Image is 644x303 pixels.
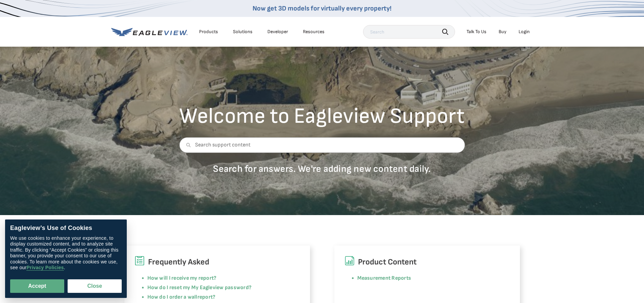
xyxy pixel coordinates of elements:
div: Solutions [233,29,253,35]
a: Measurement Reports [357,275,411,281]
a: How do I order a wall [147,294,197,300]
a: How will I receive my report? [147,275,217,281]
button: Accept [10,279,64,293]
p: Search for answers. We're adding new content daily. [179,163,465,175]
div: Talk To Us [467,29,486,35]
h6: Frequently Asked [135,256,300,269]
h6: Product Content [344,256,510,269]
input: Search support content [179,137,465,153]
h2: Welcome to Eagleview Support [179,106,465,127]
input: Search [363,25,455,39]
div: Resources [303,29,325,35]
div: Login [519,29,530,35]
a: ? [213,294,215,300]
a: Privacy Policies [26,265,64,271]
a: Now get 3D models for virtually every property! [253,4,391,13]
div: We use cookies to enhance your experience, to display customized content, and to analyze site tra... [10,235,122,271]
a: How do I reset my My Eagleview password? [147,284,252,291]
a: Developer [267,29,288,35]
div: Eagleview’s Use of Cookies [10,225,122,232]
button: Close [68,279,122,293]
a: Buy [499,29,506,35]
a: report [197,294,213,300]
div: Products [199,29,218,35]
